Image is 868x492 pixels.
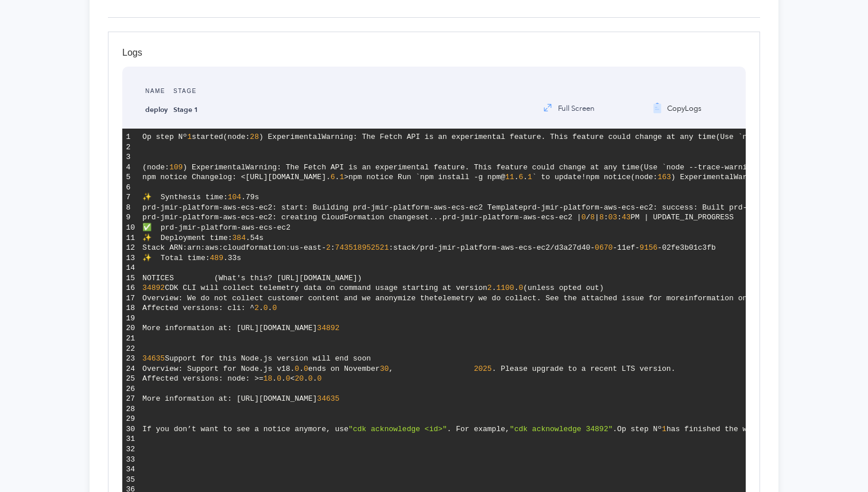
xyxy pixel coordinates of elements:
[142,163,169,172] span: (node:
[126,334,135,344] div: 21
[518,173,523,181] span: 6
[126,152,135,162] div: 3
[142,284,165,292] span: 34892
[183,163,640,172] span: ) ExperimentalWarning: The Fetch API is an experimental feature. This feature could change at any...
[142,213,443,222] span: prd-jmir-platform-aws-ecs-ec2: creating CloudFormation changeset...
[246,234,263,242] span: .54s
[331,243,335,252] span: :
[142,274,362,282] span: NOTICES (What's this? [URL][DOMAIN_NAME])
[443,213,582,222] span: prd-jmir-platform-aws-ecs-ec2 |
[331,173,335,181] span: 6
[505,173,514,181] span: 11
[145,67,168,104] div: Name
[187,243,326,252] span: arn:aws:cloudformation:us-east-
[290,374,295,383] span: <
[586,173,631,181] span: npm notice
[173,105,198,114] strong: Stage 1
[142,223,290,232] span: ✅ prd-jmir-platform-aws-ecs-ec2
[126,203,135,213] div: 8
[613,243,640,252] span: -11ef-
[250,133,259,141] span: 28
[617,213,622,222] span: :
[142,354,165,363] span: 34635
[126,283,135,293] div: 16
[389,365,393,373] span: ,
[263,374,273,383] span: 18
[599,213,604,222] span: 8
[317,324,339,332] span: 34892
[126,183,135,193] div: 6
[165,284,487,292] span: CDK CLI will collect telemetry data on command usage starting at version
[523,284,603,292] span: (unless opted out)
[223,133,250,141] span: (node:
[514,284,519,292] span: .
[142,254,210,262] span: ✨ Total time:
[126,142,135,153] div: 2
[447,425,510,433] span: . For example,
[433,294,684,303] span: telemetry we do collect. See the attached issue for more
[294,374,304,383] span: 20
[389,243,595,252] span: :stack/prd-jmir-platform-aws-ecs-ec2/d3a27d40-
[492,365,676,373] span: . Please upgrade to a recent LTS version.
[595,243,613,252] span: 0670
[326,243,331,252] span: 2
[142,243,187,252] span: Stack ARN:
[657,243,715,252] span: -02fe3b01c3fb
[126,424,135,435] div: 30
[126,475,135,485] div: 35
[142,173,331,181] span: npm notice Changelog: <[URL][DOMAIN_NAME].
[308,365,380,373] span: ends on November
[126,293,135,304] div: 17
[126,192,135,203] div: 7
[528,173,532,181] span: 1
[126,464,135,475] div: 34
[642,96,711,119] button: CopyLogs
[617,425,662,433] span: Op step Nº
[666,425,855,433] span: has finished the with the status: Complete
[126,455,135,465] div: 33
[232,234,246,242] span: 384
[126,303,135,313] div: 18
[609,213,618,222] span: 03
[126,212,135,223] div: 9
[210,254,223,262] span: 489
[496,284,514,292] span: 1100
[142,394,317,403] span: More information at: [URL][DOMAIN_NAME]
[142,203,523,212] span: prd-jmir-platform-aws-ecs-ec2: start: Building prd-jmir-platform-aws-ecs-ec2 Template
[142,304,254,312] span: Affected versions: cli: ^
[126,233,135,243] div: 11
[126,253,135,264] div: 13
[523,173,528,181] span: .
[487,284,492,292] span: 2
[142,294,433,303] span: Overview: We do not collect customer content and we anonymize the
[173,67,198,104] div: Stage
[308,374,313,383] span: 0
[299,365,304,373] span: .
[313,374,317,383] span: .
[126,384,135,394] div: 26
[223,254,241,262] span: .33s
[380,365,389,373] span: 30
[317,394,339,403] span: 34635
[126,394,135,404] div: 27
[126,354,135,364] div: 23
[348,425,447,433] span: "cdk acknowledge <id>"
[142,324,317,332] span: More information at: [URL][DOMAIN_NAME]
[165,354,371,363] span: Support for this Node.js version will end soon
[126,444,135,455] div: 32
[532,96,604,119] button: Full Screen
[272,374,277,383] span: .
[474,365,491,373] span: 2025
[662,425,666,433] span: 1
[335,173,340,181] span: .
[142,425,348,433] span: If you don’t want to see a notice anymore, use
[126,404,135,414] div: 28
[510,425,613,433] span: "cdk acknowledge 34892"
[145,105,168,114] strong: deploy
[335,243,389,252] span: 743518952521
[126,223,135,233] div: 10
[317,374,321,383] span: 0
[272,304,277,312] span: 0
[586,213,590,222] span: /
[126,344,135,354] div: 22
